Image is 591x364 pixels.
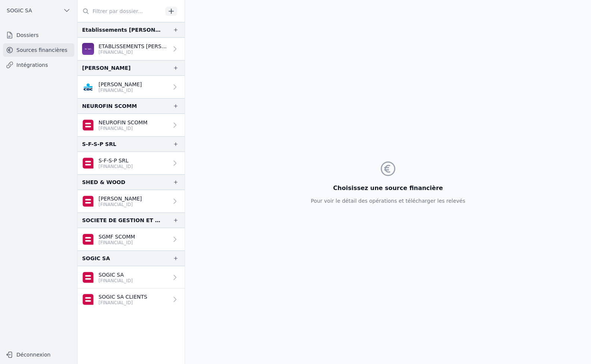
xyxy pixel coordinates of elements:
[78,4,163,18] input: Filtrer par dossier...
[82,25,161,34] div: Etablissements [PERSON_NAME] et fils [PERSON_NAME]
[78,152,185,174] a: S-F-S-P SRL [FINANCIAL_ID]
[98,278,133,284] p: [FINANCIAL_ID]
[82,254,110,263] div: SOGIC SA
[98,164,133,169] p: [FINANCIAL_ID]
[98,300,147,306] p: [FINANCIAL_ID]
[3,58,74,72] a: Intégrations
[82,119,94,131] img: belfius-1.png
[98,43,168,50] p: ETABLISSEMENTS [PERSON_NAME] & F
[82,81,94,93] img: CBC_CREGBEBB.png
[78,38,185,60] a: ETABLISSEMENTS [PERSON_NAME] & F [FINANCIAL_ID]
[82,233,94,245] img: belfius-1.png
[82,178,125,187] div: SHED & WOOD
[7,7,32,14] span: SOGIC SA
[78,114,185,136] a: NEUROFIN SCOMM [FINANCIAL_ID]
[3,4,74,16] button: SOGIC SA
[98,157,133,164] p: S-F-S-P SRL
[78,289,185,311] a: SOGIC SA CLIENTS [FINANCIAL_ID]
[82,63,131,72] div: [PERSON_NAME]
[311,197,465,205] p: Pour voir le détail des opérations et télécharger les relevés
[82,216,161,225] div: SOCIETE DE GESTION ET DE MOYENS POUR FIDUCIAIRES SCS
[82,195,94,207] img: belfius-1.png
[3,43,74,57] a: Sources financières
[98,125,147,131] p: [FINANCIAL_ID]
[98,271,133,279] p: SOGIC SA
[3,349,74,361] button: Déconnexion
[78,190,185,212] a: [PERSON_NAME] [FINANCIAL_ID]
[98,240,135,246] p: [FINANCIAL_ID]
[98,49,168,55] p: [FINANCIAL_ID]
[98,202,142,208] p: [FINANCIAL_ID]
[82,102,137,111] div: NEUROFIN SCOMM
[98,87,142,93] p: [FINANCIAL_ID]
[78,228,185,251] a: SGMF SCOMM [FINANCIAL_ID]
[82,43,94,55] img: BEOBANK_CTBKBEBX.png
[311,184,465,193] h3: Choisissez une source financière
[82,271,94,283] img: belfius-1.png
[98,195,142,202] p: [PERSON_NAME]
[98,119,147,126] p: NEUROFIN SCOMM
[98,81,142,88] p: [PERSON_NAME]
[82,157,94,169] img: belfius-1.png
[78,76,185,98] a: [PERSON_NAME] [FINANCIAL_ID]
[98,233,135,240] p: SGMF SCOMM
[3,28,74,42] a: Dossiers
[98,293,147,301] p: SOGIC SA CLIENTS
[82,293,94,305] img: belfius-1.png
[78,266,185,289] a: SOGIC SA [FINANCIAL_ID]
[82,140,116,149] div: S-F-S-P SRL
